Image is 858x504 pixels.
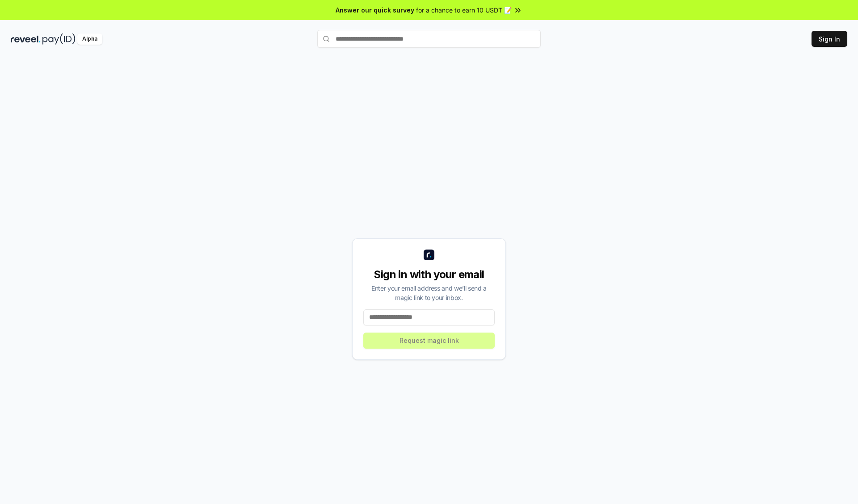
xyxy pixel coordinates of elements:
img: pay_id [42,33,76,45]
span: Answer our quick survey [336,5,414,15]
img: reveel_dark [11,33,41,45]
div: Enter your email address and we’ll send a magic link to your inbox. [363,283,495,302]
div: Alpha [77,33,102,45]
span: for a chance to earn 10 USDT 📝 [416,5,512,15]
img: logo_small [424,250,434,260]
div: Sign in with your email [363,267,495,282]
button: Sign In [812,31,847,47]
